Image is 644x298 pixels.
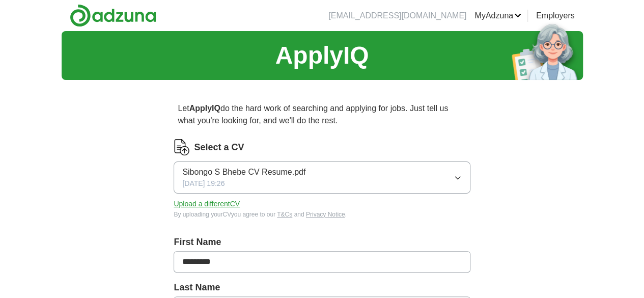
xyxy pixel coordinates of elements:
[194,141,244,154] label: Select a CV
[174,98,470,131] p: Let do the hard work of searching and applying for jobs. Just tell us what you're looking for, an...
[174,161,470,194] button: Sibongo S Bhebe CV Resume.pdf[DATE] 19:26
[182,178,225,189] span: [DATE] 19:26
[174,235,470,249] label: First Name
[189,104,220,113] strong: ApplyIQ
[182,166,305,178] span: Sibongo S Bhebe CV Resume.pdf
[174,199,240,209] button: Upload a differentCV
[174,139,190,155] img: CV Icon
[174,281,470,294] label: Last Name
[277,211,292,218] a: T&Cs
[275,37,369,74] h1: ApplyIQ
[70,4,156,27] img: Adzuna logo
[536,10,575,22] a: Employers
[328,10,466,22] li: [EMAIL_ADDRESS][DOMAIN_NAME]
[474,10,521,22] a: MyAdzuna
[174,210,470,219] div: By uploading your CV you agree to our and .
[306,211,345,218] a: Privacy Notice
